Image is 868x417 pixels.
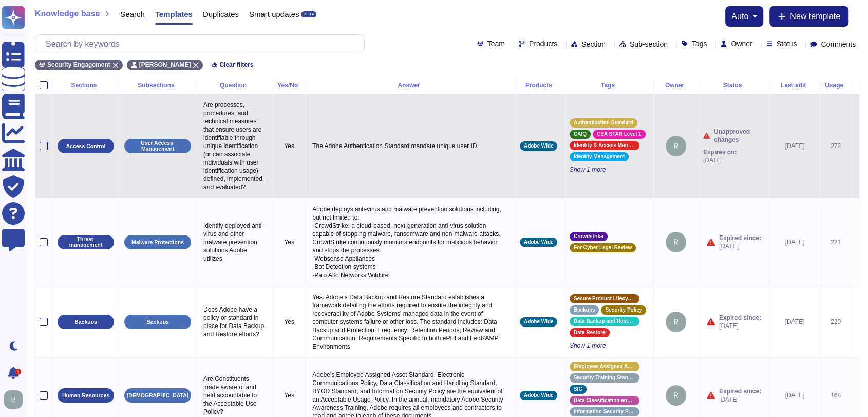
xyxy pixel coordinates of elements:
button: auto [731,12,757,21]
p: Identify deployed anti-virus and other malware prevention solutions Adobe utilizes. [201,219,269,265]
p: [DEMOGRAPHIC_DATA] [127,393,188,398]
p: Backups [74,319,97,325]
span: Duplicates [203,10,239,18]
p: Yes [277,318,301,326]
div: 4 [15,369,21,375]
span: Employee-Assigned Asset Standard [574,364,635,369]
p: Adobe deploys anti-virus and malware prevention solutions including, but not limited to: -CrowdSt... [310,203,511,282]
span: Security Engagement [47,62,110,68]
p: User Access Management [128,140,187,151]
p: Yes [277,391,301,400]
div: [DATE] [773,238,816,246]
span: Identity Management [574,154,625,159]
div: Last edit [773,82,816,88]
div: Owner [658,82,694,88]
p: Threat management [61,237,110,247]
div: Answer [310,82,511,88]
img: user [666,232,686,252]
span: Tags [692,40,707,47]
span: Sub-section [630,41,668,48]
span: [DATE] [703,156,737,165]
p: Yes [277,142,301,150]
div: Sections [56,82,115,88]
div: 272 [825,142,846,150]
span: Security Policy [605,307,642,313]
img: user [666,385,686,406]
div: 221 [825,238,846,246]
p: Does Adobe have a policy or standard in place for Data Backup and Restore efforts? [201,303,269,341]
div: Yes/No [277,82,301,88]
img: user [4,390,23,409]
span: Smart updates [249,10,299,18]
div: [DATE] [773,391,816,400]
div: BETA [301,11,316,17]
div: Usage [825,82,846,88]
span: CSA STAR Level 1 [597,132,641,137]
button: user [2,388,30,411]
span: Secure Product Lifecycle Standard [574,296,635,301]
span: Templates [155,10,193,18]
span: Comments [821,41,856,48]
p: Are processes, procedures, and technical measures that ensure users are identifiable through uniq... [201,98,269,194]
div: Tags [570,82,649,88]
span: auto [731,12,748,21]
span: [DATE] [719,322,761,330]
span: Knowledge base [35,10,100,18]
span: Expired since: [719,234,761,242]
div: [DATE] [773,318,816,326]
span: CAIQ [574,132,587,137]
p: Access Control [66,143,105,149]
div: 220 [825,318,846,326]
span: Owner [731,40,752,47]
span: Adobe Wide [524,240,554,245]
span: [DATE] [719,242,761,250]
span: [PERSON_NAME] [139,62,191,68]
p: Backups [146,319,169,325]
span: New template [790,12,840,21]
span: Security Training Standard [574,375,635,380]
div: Question [201,82,269,88]
span: Team [487,40,505,47]
div: Subsections [123,82,192,88]
span: Show 1 more [570,341,649,350]
span: Data Classification and Handling Standard [574,398,635,403]
span: Expired since: [719,314,761,322]
span: For Cyber Legal Review [574,245,632,250]
span: Adobe Wide [524,143,554,149]
span: Crowdstrike [574,234,603,239]
p: The Adobe Authentication Standard mandate unique user ID. [310,139,511,153]
span: Clear filters [219,62,253,68]
span: Products [529,40,557,47]
span: Data Restore [574,330,606,335]
p: Yes. Adobe's Data Backup and Restore Standard establishes a framework detailing the efforts requi... [310,291,511,353]
span: Section [581,41,606,48]
span: Expires on: [703,148,737,156]
span: Unapproved changes [714,128,765,144]
div: Status [703,82,765,88]
div: 168 [825,391,846,400]
button: New template [769,6,848,27]
span: Show 1 more [570,166,649,174]
input: Search by keywords [41,35,364,53]
span: Adobe Wide [524,319,554,324]
img: user [666,136,686,156]
span: Search [120,10,145,18]
span: Authentication Standard [574,120,633,125]
span: [DATE] [719,395,761,404]
p: Malware Protections [131,240,184,245]
span: Data Backup and Restore Standard [574,319,635,324]
img: user [666,312,686,332]
p: Human Resources [62,393,109,398]
span: Status [777,40,797,47]
div: Products [520,82,561,88]
span: Expired since: [719,387,761,395]
p: Yes [277,238,301,246]
span: Adobe Wide [524,393,554,398]
div: [DATE] [773,142,816,150]
span: Backups [574,307,595,313]
span: SIG [574,387,582,392]
span: Information Security Policy [574,409,635,414]
span: Identity & Access Management [574,143,635,148]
